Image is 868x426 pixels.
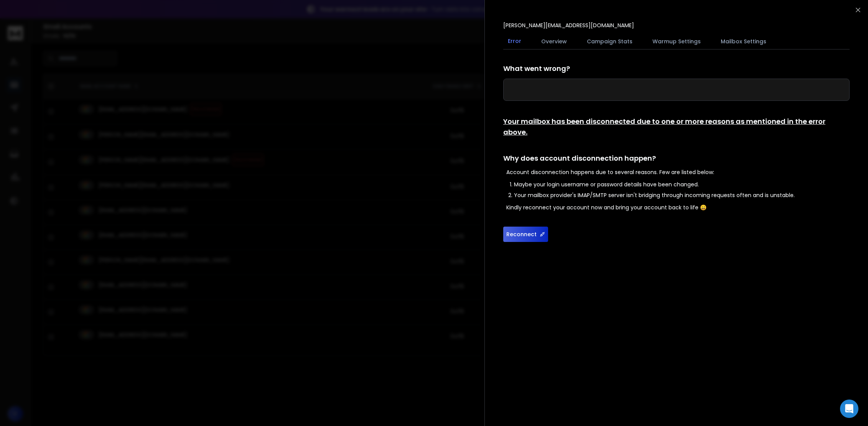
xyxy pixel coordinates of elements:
p: Account disconnection happens due to several reasons. Few are listed below: [506,168,850,176]
div: Open Intercom Messenger [840,400,858,418]
h1: What went wrong? [503,63,850,74]
h1: Why does account disconnection happen? [503,153,850,164]
button: Overview [537,33,572,50]
li: Your mailbox provider's IMAP/SMTP server isn't bridging through incoming requests often and is un... [514,191,850,199]
button: Campaign Stats [582,33,637,50]
button: Mailbox Settings [716,33,771,50]
p: Kindly reconnect your account now and bring your account back to life 😄 [506,204,850,211]
button: Error [503,33,526,50]
button: Warmup Settings [648,33,705,50]
p: [PERSON_NAME][EMAIL_ADDRESS][DOMAIN_NAME] [503,21,634,29]
h1: Your mailbox has been disconnected due to one or more reasons as mentioned in the error above. [503,116,850,138]
button: Reconnect [503,227,548,242]
li: Maybe your login username or password details have been changed. [514,181,850,188]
